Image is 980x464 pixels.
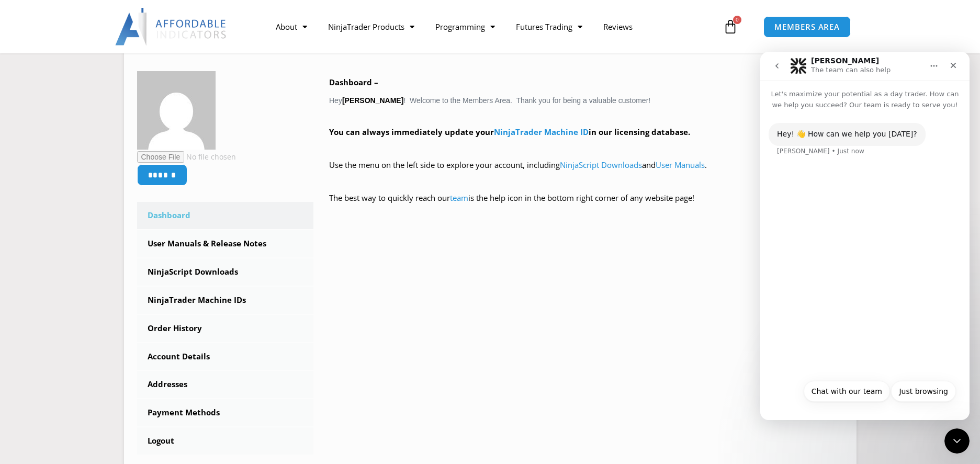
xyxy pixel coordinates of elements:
a: Account Details [137,343,314,370]
nav: Account pages [137,202,314,455]
a: User Manuals [656,160,705,170]
strong: You can always immediately update your in our licensing database. [329,127,690,137]
span: 0 [733,16,741,24]
a: Order History [137,315,314,342]
strong: [PERSON_NAME] [342,96,403,105]
img: LogoAI | Affordable Indicators – NinjaTrader [115,8,228,46]
a: Logout [137,427,314,455]
a: About [265,15,318,39]
span: MEMBERS AREA [774,23,840,31]
a: NinjaTrader Machine IDs [137,287,314,314]
a: NinjaScript Downloads [560,160,642,170]
a: Programming [425,15,505,39]
a: Futures Trading [505,15,593,39]
a: NinjaScript Downloads [137,258,314,286]
iframe: Intercom live chat [944,428,970,454]
a: team [450,193,468,203]
p: The best way to quickly reach our is the help icon in the bottom right corner of any website page! [329,191,843,220]
a: MEMBERS AREA [763,16,851,38]
a: 0 [707,12,753,42]
iframe: Intercom live chat [760,52,970,420]
a: Addresses [137,371,314,398]
nav: Menu [265,15,720,39]
p: Use the menu on the left side to explore your account, including and . [329,158,843,187]
div: Hey ! Welcome to the Members Area. Thank you for being a valuable customer! [329,75,843,220]
a: NinjaTrader Machine ID [494,127,589,137]
a: Payment Methods [137,399,314,426]
img: af9cd6664984d1206aae6d68832c8db7bbd79c9c7838ad66b263b4427a17b0f4 [137,71,216,150]
a: Dashboard [137,202,314,229]
b: Dashboard – [329,77,378,87]
a: User Manuals & Release Notes [137,230,314,257]
a: Reviews [593,15,643,39]
a: NinjaTrader Products [318,15,425,39]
